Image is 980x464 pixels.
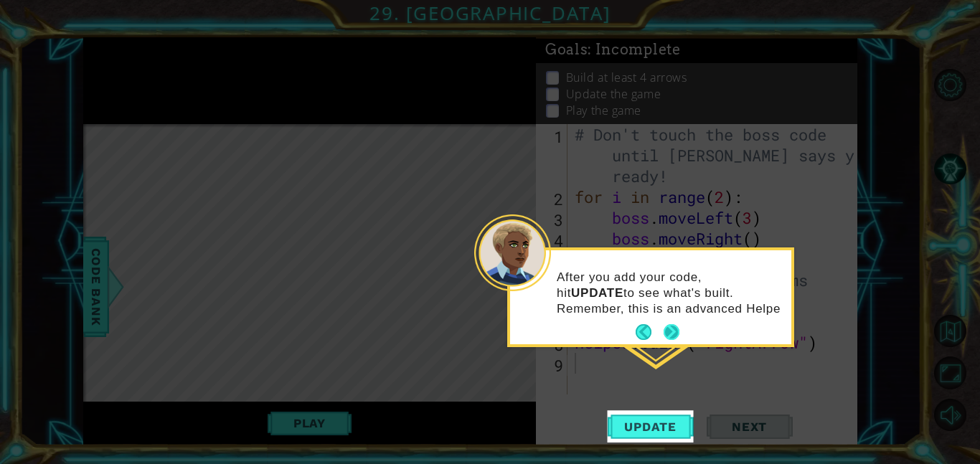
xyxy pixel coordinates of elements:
span: Update [610,420,691,434]
button: Update [608,410,694,442]
button: Next [664,324,679,340]
p: After you add your code, hit to see what's built. Remember, this is an advanced Helpe [557,270,781,317]
strong: UPDATE [571,286,623,300]
button: Back [636,324,664,340]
